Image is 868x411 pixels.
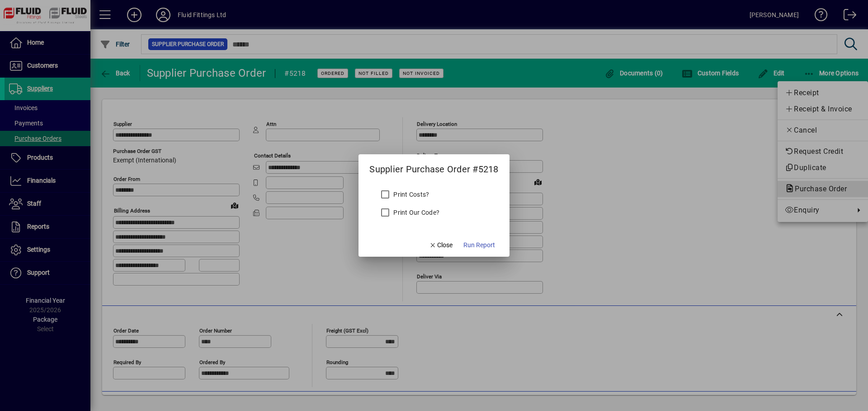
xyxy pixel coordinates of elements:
[463,240,495,250] span: Run Report
[425,237,456,253] button: Close
[460,237,499,253] button: Run Report
[359,154,509,176] h2: Supplier Purchase Order #5218
[392,190,429,199] label: Print Costs?
[429,240,453,250] span: Close
[392,208,439,217] label: Print Our Code?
